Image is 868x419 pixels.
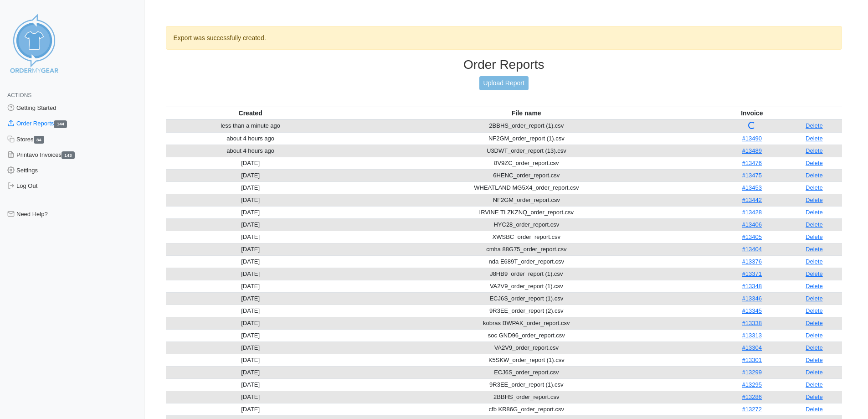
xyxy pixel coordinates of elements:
[166,243,335,255] td: [DATE]
[806,233,823,240] a: Delete
[7,92,31,98] span: Actions
[335,194,718,206] td: NF2GM_order_report.csv
[335,366,718,378] td: ECJ6S_order_report.csv
[335,119,718,133] td: 2BBHS_order_report (1).csv
[335,181,718,194] td: WHEATLAND MG5X4_order_report.csv
[166,132,335,145] td: about 4 hours ago
[166,366,335,378] td: [DATE]
[806,381,823,388] a: Delete
[806,270,823,277] a: Delete
[806,147,823,154] a: Delete
[166,169,335,181] td: [DATE]
[335,145,718,157] td: U3DWT_order_report (13).csv
[806,221,823,228] a: Delete
[166,181,335,194] td: [DATE]
[54,120,67,128] span: 144
[806,344,823,351] a: Delete
[335,169,718,181] td: 6HENC_order_report.csv
[166,403,335,415] td: [DATE]
[806,135,823,142] a: Delete
[166,26,842,50] div: Export was successfully created.
[806,369,823,376] a: Delete
[806,393,823,400] a: Delete
[166,280,335,292] td: [DATE]
[742,147,762,154] a: #13489
[742,332,762,339] a: #13313
[166,218,335,231] td: [DATE]
[806,295,823,302] a: Delete
[166,206,335,218] td: [DATE]
[335,341,718,354] td: VA2V9_order_report.csv
[806,283,823,290] a: Delete
[742,283,762,290] a: #13348
[806,160,823,166] a: Delete
[166,268,335,280] td: [DATE]
[806,184,823,191] a: Delete
[806,357,823,363] a: Delete
[742,184,762,191] a: #13453
[335,292,718,305] td: ECJ6S_order_report (1).csv
[335,255,718,268] td: nda E689T_order_report.csv
[335,107,718,119] th: File name
[718,107,786,119] th: Invoice
[742,221,762,228] a: #13406
[335,243,718,255] td: cmha 88G75_order_report.csv
[742,307,762,314] a: #13345
[806,246,823,253] a: Delete
[335,218,718,231] td: HYC28_order_report.csv
[742,160,762,166] a: #13476
[742,270,762,277] a: #13371
[806,258,823,265] a: Delete
[742,381,762,388] a: #13295
[166,378,335,391] td: [DATE]
[335,403,718,415] td: cfb KR86G_order_report.csv
[806,122,823,129] a: Delete
[742,135,762,142] a: #13490
[742,209,762,216] a: #13428
[166,231,335,243] td: [DATE]
[742,320,762,326] a: #13338
[806,406,823,413] a: Delete
[742,406,762,413] a: #13272
[806,307,823,314] a: Delete
[166,157,335,169] td: [DATE]
[166,305,335,317] td: [DATE]
[806,197,823,203] a: Delete
[62,151,75,159] span: 143
[335,329,718,341] td: soc GND96_order_report.csv
[742,369,762,376] a: #13299
[335,378,718,391] td: 9R3EE_order_report (1).csv
[335,317,718,329] td: kobras BWPAK_order_report.csv
[742,233,762,240] a: #13405
[742,295,762,302] a: #13346
[166,391,335,403] td: [DATE]
[806,172,823,179] a: Delete
[166,341,335,354] td: [DATE]
[335,280,718,292] td: VA2V9_order_report (1).csv
[166,107,335,119] th: Created
[166,194,335,206] td: [DATE]
[335,132,718,145] td: NF2GM_order_report (1).csv
[166,119,335,133] td: less than a minute ago
[806,320,823,326] a: Delete
[34,136,45,144] span: 84
[335,268,718,280] td: J8HB9_order_report (1).csv
[742,246,762,253] a: #13404
[335,354,718,366] td: K5SKW_order_report (1).csv
[742,357,762,363] a: #13301
[742,172,762,179] a: #13475
[166,329,335,341] td: [DATE]
[806,209,823,216] a: Delete
[166,255,335,268] td: [DATE]
[335,231,718,243] td: XWSBC_order_report.csv
[742,344,762,351] a: #13304
[166,354,335,366] td: [DATE]
[166,57,842,72] h3: Order Reports
[335,391,718,403] td: 2BBHS_order_report.csv
[166,292,335,305] td: [DATE]
[166,317,335,329] td: [DATE]
[335,305,718,317] td: 9R3EE_order_report (2).csv
[742,258,762,265] a: #13376
[479,76,529,90] a: Upload Report
[166,145,335,157] td: about 4 hours ago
